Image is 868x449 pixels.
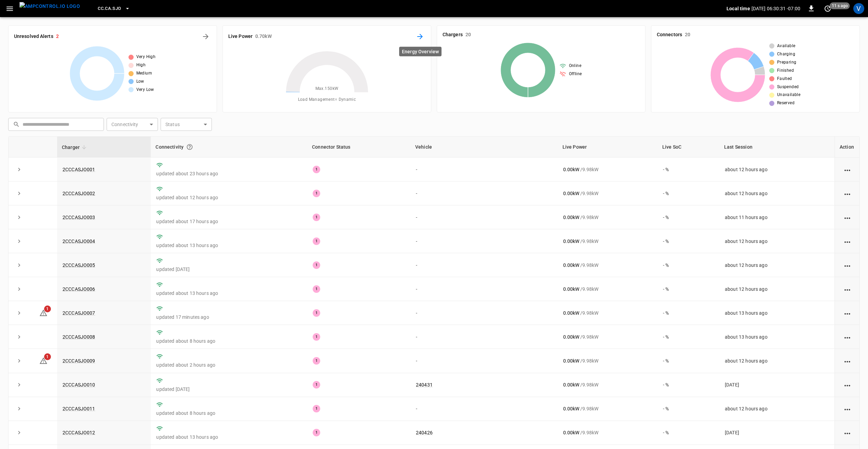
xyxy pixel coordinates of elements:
[63,191,95,196] a: 2CCCASJO002
[563,238,652,245] div: / 9.98 kW
[657,277,719,301] td: - %
[410,325,558,349] td: -
[719,181,835,205] td: about 12 hours ago
[563,381,652,388] div: / 9.98 kW
[136,54,156,60] span: Very High
[14,332,24,342] button: expand row
[777,76,792,82] span: Faulted
[156,242,302,249] p: updated about 13 hours ago
[63,310,95,316] a: 2CCCASJO007
[685,31,690,39] h6: 20
[95,2,133,15] button: CC.CA.SJO
[569,71,582,78] span: Offline
[563,310,652,316] div: / 9.98 kW
[727,5,750,12] p: Local time
[563,166,652,173] div: / 9.98 kW
[156,338,302,344] p: updated about 8 hours ago
[14,308,24,318] button: expand row
[465,31,471,39] h6: 20
[14,356,24,366] button: expand row
[313,214,320,221] div: 1
[657,301,719,325] td: - %
[63,358,95,364] a: 2CCCASJO009
[39,310,48,315] a: 1
[830,2,850,9] span: 11 s ago
[843,166,852,173] div: action cell options
[657,349,719,373] td: - %
[200,31,211,42] button: All Alerts
[563,286,580,292] p: 0.00 kW
[657,31,682,39] h6: Connectors
[156,362,302,368] p: updated about 2 hours ago
[14,33,53,40] h6: Unresolved Alerts
[14,236,24,246] button: expand row
[719,325,835,349] td: about 13 hours ago
[563,357,580,364] p: 0.00 kW
[719,253,835,277] td: about 12 hours ago
[843,214,852,221] div: action cell options
[136,62,146,69] span: High
[63,262,95,268] a: 2CCCASJO005
[313,381,320,389] div: 1
[14,212,24,222] button: expand row
[843,238,852,245] div: action cell options
[777,43,796,50] span: Available
[63,286,95,292] a: 2CCCASJO006
[313,429,320,436] div: 1
[410,277,558,301] td: -
[410,349,558,373] td: -
[657,421,719,445] td: - %
[835,137,859,158] th: Action
[657,137,719,158] th: Live SoC
[563,190,580,197] p: 0.00 kW
[63,382,95,387] a: 2CCCASJO010
[228,33,253,40] h6: Live Power
[156,410,302,417] p: updated about 8 hours ago
[410,158,558,181] td: -
[843,310,852,316] div: action cell options
[657,253,719,277] td: - %
[777,51,795,58] span: Charging
[843,381,852,388] div: action cell options
[563,357,652,364] div: / 9.98 kW
[719,277,835,301] td: about 12 hours ago
[410,137,558,158] th: Vehicle
[313,166,320,173] div: 1
[307,137,410,158] th: Connector Status
[255,33,272,40] h6: 0.70 kW
[657,158,719,181] td: - %
[313,261,320,269] div: 1
[136,86,154,93] span: Very Low
[63,406,95,411] a: 2CCCASJO011
[719,421,835,445] td: [DATE]
[843,262,852,269] div: action cell options
[719,158,835,181] td: about 12 hours ago
[410,205,558,229] td: -
[156,170,302,177] p: updated about 23 hours ago
[156,314,302,321] p: updated 17 minutes ago
[156,266,302,273] p: updated [DATE]
[563,286,652,292] div: / 9.98 kW
[410,301,558,325] td: -
[558,137,657,158] th: Live Power
[777,84,799,91] span: Suspended
[719,229,835,253] td: about 12 hours ago
[657,181,719,205] td: - %
[563,405,652,412] div: / 9.98 kW
[410,229,558,253] td: -
[63,334,95,340] a: 2CCCASJO008
[19,2,80,11] img: ampcontrol.io logo
[563,429,652,436] div: / 9.98 kW
[315,85,339,92] span: Max. 150 kW
[56,33,59,40] h6: 2
[719,373,835,397] td: [DATE]
[298,96,356,103] span: Load Management = Dynamic
[14,284,24,294] button: expand row
[777,67,794,74] span: Finished
[657,397,719,421] td: - %
[313,309,320,317] div: 1
[14,427,24,438] button: expand row
[563,214,580,221] p: 0.00 kW
[63,239,95,244] a: 2CCCASJO004
[136,78,144,85] span: Low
